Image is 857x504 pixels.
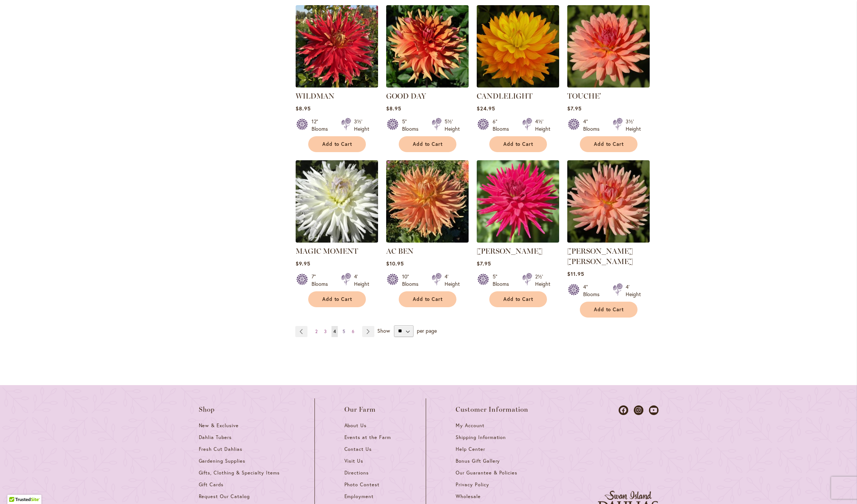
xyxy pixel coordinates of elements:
img: MAGIC MOMENT [296,160,378,243]
span: $7.95 [477,260,491,267]
span: 6 [352,329,354,334]
a: WILDMAN [296,92,334,100]
span: Add to Cart [503,296,534,302]
span: Our Farm [344,406,376,413]
div: 4' Height [354,273,369,288]
span: Gifts, Clothing & Specialty Items [199,470,280,476]
span: $8.95 [386,105,401,112]
a: Dahlias on Youtube [649,405,659,415]
div: 3½' Height [626,118,641,133]
span: Events at the Farm [344,434,391,440]
a: [PERSON_NAME] [477,247,543,256]
span: $24.95 [477,105,495,112]
img: MATILDA HUSTON [477,160,559,243]
span: Add to Cart [413,141,443,147]
div: 5½' Height [445,118,460,133]
a: HEATHER MARIE [567,237,650,244]
span: Privacy Policy [456,481,489,488]
a: 6 [350,326,356,337]
div: 3½' Height [354,118,369,133]
div: 5" Blooms [402,118,423,133]
button: Add to Cart [308,291,366,307]
span: Add to Cart [322,296,353,302]
span: Fresh Cut Dahlias [199,446,243,452]
a: 2 [313,326,319,337]
img: TOUCHE' [567,5,650,88]
span: Wholesale [456,493,481,500]
span: $8.95 [296,105,311,112]
img: Wildman [296,5,378,88]
span: Shipping Information [456,434,506,440]
img: GOOD DAY [386,5,469,88]
a: MATILDA HUSTON [477,237,559,244]
div: 12" Blooms [312,118,332,133]
img: CANDLELIGHT [477,5,559,88]
button: Add to Cart [399,291,456,307]
span: Help Center [456,446,485,452]
span: About Us [344,422,367,429]
span: Employment [344,493,374,500]
button: Add to Cart [580,136,637,152]
span: per page [417,327,437,334]
span: 3 [324,329,327,334]
span: 2 [315,329,317,334]
a: GOOD DAY [386,92,426,100]
img: AC BEN [386,160,469,243]
span: Photo Contest [344,481,380,488]
a: AC BEN [386,247,414,256]
div: 4' Height [445,273,460,288]
a: MAGIC MOMENT [296,237,378,244]
span: 5 [343,329,345,334]
span: My Account [456,422,484,429]
span: Add to Cart [594,306,624,313]
a: AC BEN [386,237,469,244]
div: 7" Blooms [312,273,332,288]
a: CANDLELIGHT [477,82,559,89]
span: Request Our Catalog [199,493,250,500]
span: Shop [199,406,215,413]
a: [PERSON_NAME] [PERSON_NAME] [567,247,633,266]
a: Wildman [296,82,378,89]
span: Dahlia Tubers [199,434,232,440]
span: 4 [333,329,336,334]
span: Bonus Gift Gallery [456,458,500,464]
a: 3 [322,326,329,337]
div: 4½' Height [535,118,550,133]
span: Visit Us [344,458,364,464]
span: $11.95 [567,270,584,277]
span: Add to Cart [413,296,443,302]
span: Our Guarantee & Policies [456,470,517,476]
span: Contact Us [344,446,372,452]
div: 4" Blooms [583,118,604,133]
iframe: Launch Accessibility Center [6,478,26,498]
span: New & Exclusive [199,422,239,429]
span: $10.95 [386,260,404,267]
div: 4" Blooms [583,283,604,298]
img: HEATHER MARIE [567,160,650,243]
a: 5 [341,326,347,337]
a: Dahlias on Instagram [634,405,643,415]
button: Add to Cart [399,136,456,152]
a: Dahlias on Facebook [619,405,628,415]
div: 5" Blooms [493,273,513,288]
div: 4' Height [626,283,641,298]
span: Directions [344,470,369,476]
span: Add to Cart [322,141,353,147]
span: Gift Cards [199,481,224,488]
button: Add to Cart [489,291,547,307]
div: 6" Blooms [493,118,513,133]
button: Add to Cart [580,302,637,318]
a: TOUCHE' [567,82,650,89]
span: $7.95 [567,105,582,112]
div: 10" Blooms [402,273,423,288]
a: CANDLELIGHT [477,92,533,100]
button: Add to Cart [308,136,366,152]
span: Add to Cart [594,141,624,147]
button: Add to Cart [489,136,547,152]
a: MAGIC MOMENT [296,247,358,256]
div: 2½' Height [535,273,550,288]
span: Show [377,327,390,334]
span: Customer Information [456,406,529,413]
a: TOUCHE' [567,92,601,100]
span: Gardening Supplies [199,458,245,464]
